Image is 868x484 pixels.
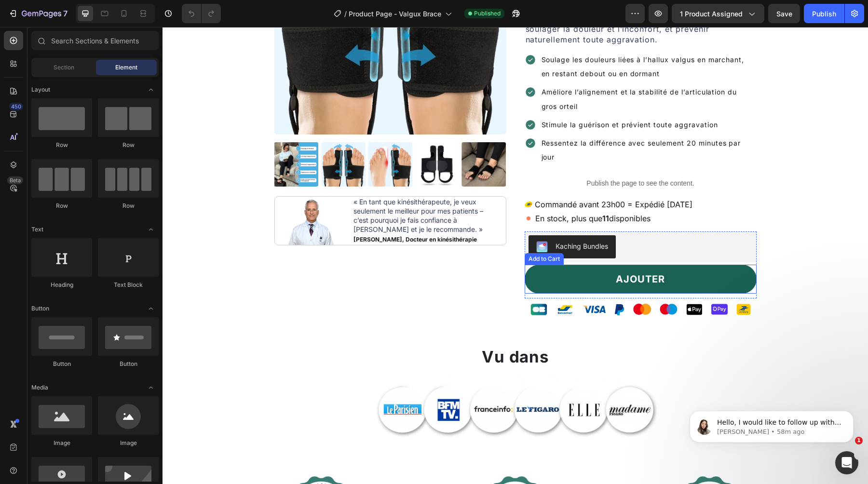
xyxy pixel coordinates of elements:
[474,9,501,18] span: Published
[362,271,594,294] img: PaymentIconsFrance2.01-ezgif.com-png-to-webp-converter.webp
[143,301,159,316] span: Toggle open
[54,63,74,72] span: Section
[98,439,159,447] div: Image
[31,439,92,447] div: Image
[379,28,582,51] span: Soulage les douleurs liées à l’hallux valgus en marchant, en restant debout ou en dormant
[374,214,385,226] img: KachingBundles.png
[835,451,858,474] iframe: Intercom live chat
[379,112,579,134] span: Ressentez la différence avec seulement 20 minutes par jour
[115,63,137,72] span: Element
[31,141,92,149] div: Row
[812,9,836,19] div: Publish
[344,9,347,19] span: /
[98,202,159,210] div: Row
[349,9,441,19] span: Product Page - Valgux Brace
[31,225,43,234] span: Text
[364,228,399,236] div: Add to Cart
[372,172,530,183] span: Commandé avant 23h00 = Expédié [DATE]
[440,187,447,196] b: 11
[31,281,92,289] div: Heading
[31,383,48,392] span: Media
[362,238,594,267] button: <strong>AJOUTER</strong>
[776,10,792,18] span: Save
[182,4,221,23] div: Undo/Redo
[191,209,314,216] strong: [PERSON_NAME], Docteur en kinésithérapie
[143,222,159,237] span: Toggle open
[804,4,844,23] button: Publish
[208,341,498,428] img: gempages_580287397640536836-d50461d4-3d29-40d4-8796-f76fa87d747c.webp
[143,82,159,97] span: Toggle open
[675,390,868,458] iframe: Intercom notifications message
[9,103,23,110] div: 450
[63,8,68,19] p: 7
[98,281,159,289] div: Text Block
[680,9,743,19] span: 1 product assigned
[31,360,92,368] div: Button
[163,27,868,484] iframe: Design area
[768,4,800,23] button: Save
[31,31,159,50] input: Search Sections & Elements
[362,174,370,181] img: Icoon
[379,94,556,102] span: Stimule la guérison et prévient toute aggravation
[362,151,594,161] p: Publish the page to see the content.
[143,380,159,395] span: Toggle open
[4,4,72,23] button: 7
[98,141,159,149] div: Row
[191,171,321,206] span: « En tant que kinésithérapeute, je veux seulement le meilleur pour mes patients – c’est pourquoi ...
[98,360,159,368] div: Button
[31,202,92,210] div: Row
[31,85,50,94] span: Layout
[379,61,575,83] span: Améliore l’alignement et la stabilité de l’articulation du gros orteil
[672,4,764,23] button: 1 product assigned
[366,208,453,231] button: Kaching Bundles
[373,186,488,197] span: En stock, plus que disponibles
[855,437,863,444] span: 1
[31,304,49,313] span: Button
[319,320,386,339] span: Vu dans
[393,214,446,224] div: Kaching Bundles
[453,243,502,261] strong: AJOUTER
[7,176,23,184] div: Beta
